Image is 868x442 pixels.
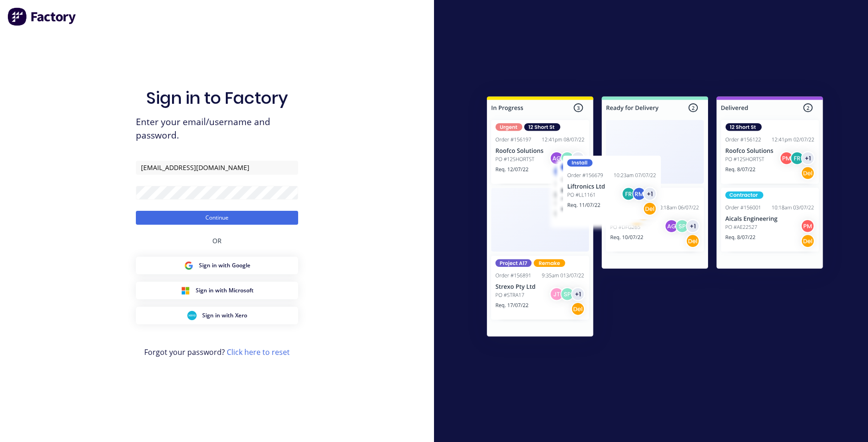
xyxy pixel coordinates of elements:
span: Sign in with Microsoft [196,286,254,295]
span: Forgot your password? [144,347,290,358]
button: Google Sign inSign in with Google [136,257,298,274]
button: Xero Sign inSign in with Xero [136,307,298,324]
img: Factory [7,7,77,26]
img: Xero Sign in [187,311,197,320]
span: Sign in with Google [199,261,250,270]
h1: Sign in to Factory [146,88,288,108]
span: Enter your email/username and password. [136,115,298,142]
button: Microsoft Sign inSign in with Microsoft [136,282,298,299]
input: Email/Username [136,161,298,175]
a: Click here to reset [227,347,290,357]
span: Sign in with Xero [202,311,247,320]
div: OR [212,225,222,257]
img: Microsoft Sign in [181,286,190,295]
button: Continue [136,211,298,225]
img: Google Sign in [184,261,193,270]
img: Sign in [466,78,843,359]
